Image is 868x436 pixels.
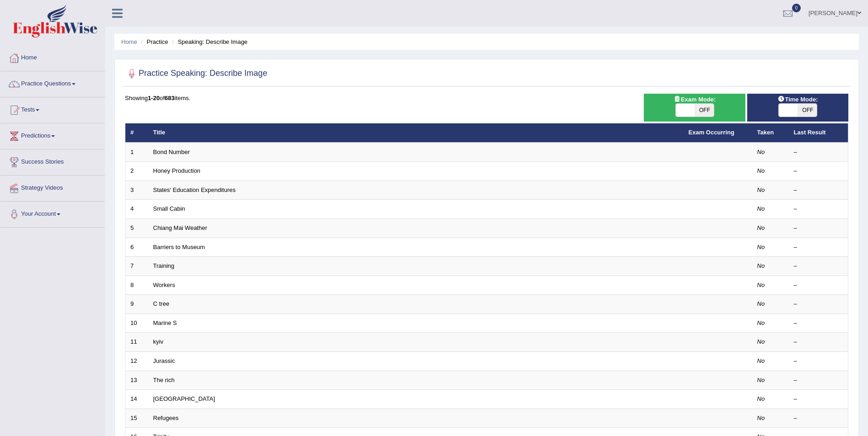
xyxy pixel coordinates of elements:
a: Small Cabin [153,205,185,212]
div: Show exams occurring in exams [644,94,745,122]
em: No [757,149,765,155]
a: Practice Questions [0,71,105,94]
div: – [794,148,843,157]
a: kyiv [153,338,163,345]
span: OFF [695,104,714,117]
div: – [794,376,843,385]
a: Honey Production [153,167,200,174]
h2: Practice Speaking: Describe Image [125,67,267,80]
div: – [794,395,843,404]
td: 8 [125,276,148,295]
a: The rich [153,377,175,383]
a: Jurassic [153,357,175,364]
td: 9 [125,295,148,314]
em: No [757,395,765,402]
th: # [125,123,148,143]
a: Training [153,262,174,269]
li: Speaking: Describe Image [170,37,248,46]
td: 13 [125,371,148,390]
div: – [794,300,843,308]
li: Practice [139,37,168,46]
a: Workers [153,282,175,288]
a: C tree [153,300,169,307]
div: – [794,167,843,175]
div: – [794,224,843,233]
td: 12 [125,351,148,371]
a: Barriers to Museum [153,244,205,250]
a: [GEOGRAPHIC_DATA] [153,395,215,402]
em: No [757,224,765,231]
em: No [757,319,765,326]
div: – [794,414,843,423]
span: OFF [798,104,817,117]
td: 11 [125,333,148,352]
a: Tests [0,97,105,120]
a: States' Education Expenditures [153,186,236,193]
em: No [757,357,765,364]
td: 15 [125,409,148,428]
a: Chiang Mai Weather [153,224,207,231]
td: 14 [125,390,148,409]
td: 5 [125,219,148,238]
a: Home [0,45,105,68]
th: Taken [752,123,789,143]
div: – [794,281,843,290]
div: – [794,319,843,328]
div: – [794,186,843,195]
em: No [757,167,765,174]
em: No [757,244,765,250]
a: Refugees [153,415,179,421]
div: – [794,243,843,252]
a: Bond Number [153,149,190,155]
td: 1 [125,143,148,162]
a: Exam Occurring [689,129,734,136]
td: 10 [125,314,148,333]
a: Marine S [153,319,177,326]
em: No [757,205,765,212]
td: 3 [125,181,148,200]
a: Your Account [0,202,105,224]
span: Time Mode: [774,95,821,104]
b: 1-20 [148,95,160,101]
th: Last Result [789,123,848,143]
em: No [757,262,765,269]
em: No [757,300,765,307]
em: No [757,282,765,288]
th: Title [148,123,684,143]
div: – [794,357,843,366]
em: No [757,186,765,193]
div: – [794,338,843,346]
a: Home [121,38,137,45]
td: 4 [125,200,148,219]
b: 683 [165,95,175,101]
em: No [757,377,765,383]
em: No [757,338,765,345]
span: 0 [792,4,801,12]
div: Showing of items. [125,94,848,102]
td: 6 [125,238,148,257]
div: – [794,262,843,271]
a: Strategy Videos [0,175,105,198]
div: – [794,205,843,213]
td: 7 [125,257,148,276]
span: Exam Mode: [670,95,719,104]
a: Predictions [0,123,105,146]
em: No [757,415,765,421]
td: 2 [125,162,148,181]
a: Success Stories [0,149,105,172]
